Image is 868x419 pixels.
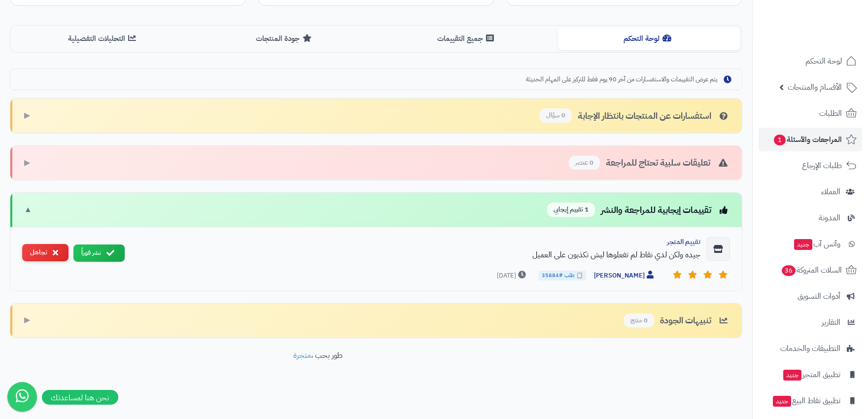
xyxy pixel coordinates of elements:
[783,370,801,381] span: جديد
[759,337,862,360] a: التطبيقات والخدمات
[805,54,842,68] span: لوحة التحكم
[793,237,840,251] span: وآتس آب
[526,75,717,84] span: يتم عرض التقييمات والاستفسارات من آخر 90 يوم فقط للتركيز على المهام الحديثة
[759,49,862,73] a: لوحة التحكم
[759,258,862,282] a: السلات المتروكة36
[759,389,862,413] a: تطبيق نقاط البيعجديد
[133,237,700,247] div: تقييم المتجر
[759,284,862,308] a: أدوات التسويق
[788,80,842,94] span: الأقسام والمنتجات
[624,314,730,328] div: تنبيهات الجودة
[773,133,842,146] span: المراجعات والأسئلة
[24,204,32,215] span: ▼
[802,159,842,173] span: طلبات الإرجاع
[821,185,840,199] span: العملاء
[819,106,842,120] span: الطلبات
[782,265,796,276] span: 36
[822,315,840,329] span: التقارير
[794,239,812,250] span: جديد
[547,203,730,217] div: تقييمات إيجابية للمراجعة والنشر
[773,396,791,407] span: جديد
[133,249,700,261] div: جيده ولكن لدي نقاط لم تفعلوها ليش تكذبون على العميل
[759,154,862,177] a: طلبات الإرجاع
[759,311,862,334] a: التقارير
[73,244,125,262] button: نشر فوراً
[558,28,740,50] button: لوحة التحكم
[24,110,30,121] span: ▶
[22,244,69,261] button: تجاهل
[24,314,30,326] span: ▶
[759,180,862,204] a: العملاء
[782,368,840,382] span: تطبيق المتجر
[294,349,312,361] a: متجرة
[540,108,730,123] div: استفسارات عن المنتجات بانتظار الإجابة
[539,271,586,280] span: 📋 طلب #35884
[774,135,786,145] span: 1
[24,157,30,169] span: ▶
[12,28,194,50] button: التحليلات التفصيلية
[547,203,595,217] span: 1 تقييم إيجابي
[772,394,840,408] span: تطبيق نقاط البيع
[624,314,654,328] span: 0 منتج
[759,128,862,151] a: المراجعات والأسئلة1
[801,28,859,48] img: logo-2.png
[759,232,862,256] a: وآتس آبجديد
[759,206,862,230] a: المدونة
[780,342,840,355] span: التطبيقات والخدمات
[781,263,842,277] span: السلات المتروكة
[376,28,558,50] button: جميع التقييمات
[819,211,840,225] span: المدونة
[594,271,656,281] span: [PERSON_NAME]
[569,156,730,170] div: تعليقات سلبية تحتاج للمراجعة
[497,271,528,280] span: [DATE]
[194,28,376,50] button: جودة المنتجات
[569,156,600,170] span: 0 عنصر
[540,108,572,123] span: 0 سؤال
[798,289,840,303] span: أدوات التسويق
[759,102,862,125] a: الطلبات
[759,363,862,386] a: تطبيق المتجرجديد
